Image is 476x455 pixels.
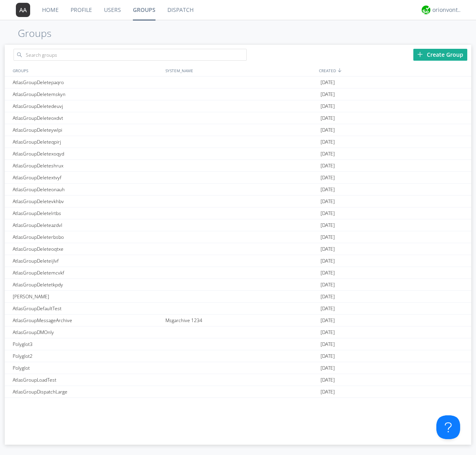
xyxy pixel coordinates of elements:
span: [DATE] [321,219,335,231]
span: [DATE] [321,100,335,112]
span: [DATE] [321,279,335,291]
span: [DATE] [321,160,335,172]
a: AtlasGroupDeleteazdvl[DATE] [5,219,471,231]
div: AtlasGroupDeleteoqtxe [11,243,163,255]
div: AtlasGroupDeleteqpirj [11,136,163,148]
span: [DATE] [321,172,335,184]
span: [DATE] [321,338,335,350]
a: AtlasGroupDeleteoqtxe[DATE] [5,243,471,255]
a: AtlasGroupDeletemcvkf[DATE] [5,267,471,279]
span: [DATE] [321,196,335,207]
span: [DATE] [321,77,335,88]
a: AtlasGroupDeleteshrux[DATE] [5,160,471,172]
div: AtlasGroupMessageArchive [11,315,163,326]
div: AtlasGroupDeleterbsbo [11,231,163,243]
div: Polyglot [11,362,163,374]
div: SYSTEM_NAME [163,65,317,76]
span: [DATE] [321,350,335,362]
a: AtlasGroupDeletextvyf[DATE] [5,172,471,184]
div: Msgarchive 1234 [163,315,319,326]
span: [DATE] [321,124,335,136]
span: [DATE] [321,243,335,255]
a: AtlasGroupDeletelrtbs[DATE] [5,207,471,219]
div: AtlasGroupDeletemcvkf [11,267,163,278]
div: GROUPS [11,65,161,76]
a: AtlasGroupDeleteqpirj[DATE] [5,136,471,148]
span: [DATE] [321,374,335,386]
a: AtlasGroupDispatchLarge[DATE] [5,386,471,398]
div: AtlasGroupDeletexoqyd [11,148,163,159]
div: AtlasGroupDeletextvyf [11,172,163,183]
img: 29d36aed6fa347d5a1537e7736e6aa13 [422,6,430,14]
span: [DATE] [321,398,335,410]
a: AtlasGroupDefaultTest[DATE] [5,303,471,315]
div: AtlasGroupDeletepaqro [11,77,163,88]
div: AtlasGroupDeleteazdvl [11,219,163,231]
span: [DATE] [321,267,335,279]
span: [DATE] [321,291,335,303]
div: orionvontas+atlas+automation+org2 [432,6,462,14]
a: AtlasGroupDeletepaqro[DATE] [5,77,471,88]
img: 373638.png [16,3,30,17]
span: [DATE] [321,303,335,315]
span: [DATE] [321,315,335,326]
a: AtlasGroupDeleteywlpi[DATE] [5,124,471,136]
div: AtlasGroupDeletelrtbs [11,207,163,219]
div: AtlasGroupDeleteywlpi [11,124,163,136]
div: AtlasGroupDefaultTest [11,303,163,314]
div: AtlasGroupDeletemskyn [11,88,163,100]
div: AtlasGroupDeletevkhbv [11,196,163,207]
a: Polyglot3[DATE] [5,338,471,350]
div: AtlasGroupLoadTest [11,374,163,386]
div: AtlasGroupDeletedeuvj [11,100,163,112]
a: AtlasGroupDeleteonauh[DATE] [5,184,471,196]
a: AtlasGroupDeletedeuvj[DATE] [5,100,471,112]
a: AtlasGroupDeleteijlvf[DATE] [5,255,471,267]
input: Search groups [13,49,247,61]
div: AtlasGroupDMOnly [11,326,163,338]
div: AtlasGroupDeleteshrux [11,160,163,171]
span: [DATE] [321,326,335,338]
img: plus.svg [417,52,423,57]
span: [DATE] [321,386,335,398]
div: AtlasGroupDeleteonauh [11,184,163,195]
span: [DATE] [321,362,335,374]
span: [DATE] [321,112,335,124]
div: AtlasGroupDeleteijlvf [11,255,163,267]
a: AtlasGroupDMOnly[DATE] [5,326,471,338]
a: AtlasGroupLoadTest[DATE] [5,374,471,386]
a: Polyglot[DATE] [5,362,471,374]
a: AtlasGroupDeletetkpdy[DATE] [5,279,471,291]
iframe: Toggle Customer Support [436,415,460,439]
div: Polyglot3 [11,338,163,350]
a: [PERSON_NAME][DATE] [5,291,471,303]
span: [DATE] [321,207,335,219]
a: AtlasGroupDeleterbsbo[DATE] [5,231,471,243]
a: AtlasGroupDeletevkhbv[DATE] [5,196,471,207]
a: Polyglot2[DATE] [5,350,471,362]
span: [DATE] [321,255,335,267]
span: [DATE] [321,184,335,196]
div: Polyglot2 [11,350,163,362]
a: AtlasGroupMessageArchiveMsgarchive 1234[DATE] [5,315,471,326]
a: AtlasGroupDeletexoqyd[DATE] [5,148,471,160]
a: AtlasGroupDeletemskyn[DATE] [5,88,471,100]
div: Create Group [413,49,467,61]
a: AtlasGroupDispatch19[DATE] [5,398,471,410]
div: AtlasGroupDeletetkpdy [11,279,163,290]
div: CREATED [317,65,471,76]
div: AtlasGroupDeleteoxdvt [11,112,163,124]
div: [PERSON_NAME] [11,291,163,302]
div: AtlasGroupDispatchLarge [11,386,163,397]
a: AtlasGroupDeleteoxdvt[DATE] [5,112,471,124]
span: [DATE] [321,88,335,100]
span: [DATE] [321,148,335,160]
span: [DATE] [321,136,335,148]
div: AtlasGroupDispatch19 [11,398,163,409]
span: [DATE] [321,231,335,243]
